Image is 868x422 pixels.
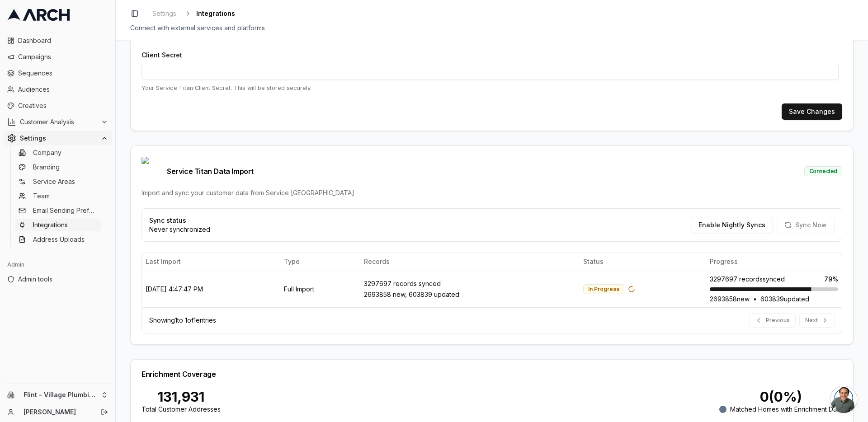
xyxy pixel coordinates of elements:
a: Branding [15,161,101,173]
div: 131,931 [142,389,221,405]
div: Admin [4,258,112,272]
div: Connected [804,166,842,176]
span: Flint - Village Plumbing, Air & Electric [24,391,97,399]
a: Email Sending Preferences [15,204,101,217]
a: Campaigns [4,50,112,64]
span: Admin tools [18,275,108,284]
span: Email Sending Preferences [33,206,97,215]
span: Dashboard [18,36,108,45]
div: 0 ( 0 %) [719,389,842,405]
span: Campaigns [18,52,108,61]
span: Creatives [18,101,108,110]
label: Client Secret [142,51,182,59]
span: • [753,295,757,304]
a: Open chat [830,386,857,413]
button: Settings [4,131,112,145]
button: Enable Nightly Syncs [691,217,773,233]
th: Progress [706,253,842,271]
a: Audiences [4,82,112,97]
span: Integrations [33,220,68,230]
span: Branding [33,163,60,172]
a: Service Areas [15,175,101,188]
a: [PERSON_NAME] [24,408,91,417]
th: Records [360,253,580,271]
span: 603839 updated [760,295,809,304]
a: Admin tools [4,272,112,286]
a: Sequences [4,66,112,80]
a: Creatives [4,98,112,113]
div: Showing 1 to 1 of 1 entries [149,316,216,325]
a: Settings [149,7,180,20]
nav: breadcrumb [149,7,235,20]
span: 79 % [824,275,838,284]
span: Customer Analysis [20,117,97,127]
div: 2693858 new, 603839 updated [364,290,576,299]
span: Sequences [18,69,108,78]
p: Sync status [149,216,210,225]
span: Service Titan Data Import [142,157,254,186]
button: Customer Analysis [4,115,112,129]
div: Connect with external services and platforms [130,23,854,33]
div: In Progress [583,284,624,294]
button: Save Changes [782,103,842,120]
img: Service Titan logo [142,157,163,186]
td: Full Import [280,271,360,308]
span: 2693858 new [710,295,750,304]
div: Total Customer Addresses [142,405,221,414]
span: Settings [20,134,97,143]
a: Address Uploads [15,233,101,246]
div: Import and sync your customer data from Service [GEOGRAPHIC_DATA] [142,188,842,197]
span: Audiences [18,85,108,94]
a: Team [15,190,101,202]
p: Never synchronized [149,225,210,234]
button: Flint - Village Plumbing, Air & Electric [4,388,112,402]
a: Dashboard [4,33,112,48]
span: Settings [152,9,176,18]
span: Service Areas [33,177,75,186]
span: Company [33,148,61,157]
div: Matched Homes with Enrichment Data [719,405,842,414]
span: Team [33,192,50,201]
th: Status [580,253,706,271]
th: Type [280,253,360,271]
button: Log out [98,406,111,418]
td: [DATE] 4:47:47 PM [142,271,280,308]
a: Integrations [15,219,101,231]
span: Address Uploads [33,235,85,244]
a: Company [15,146,101,159]
th: Last Import [142,253,280,271]
p: Your Service Titan Client Secret. This will be stored securely. [142,84,842,92]
div: 3297697 records synced [364,279,576,288]
div: Enrichment Coverage [142,370,842,378]
span: 3297697 records synced [710,275,785,284]
span: Integrations [196,9,235,18]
